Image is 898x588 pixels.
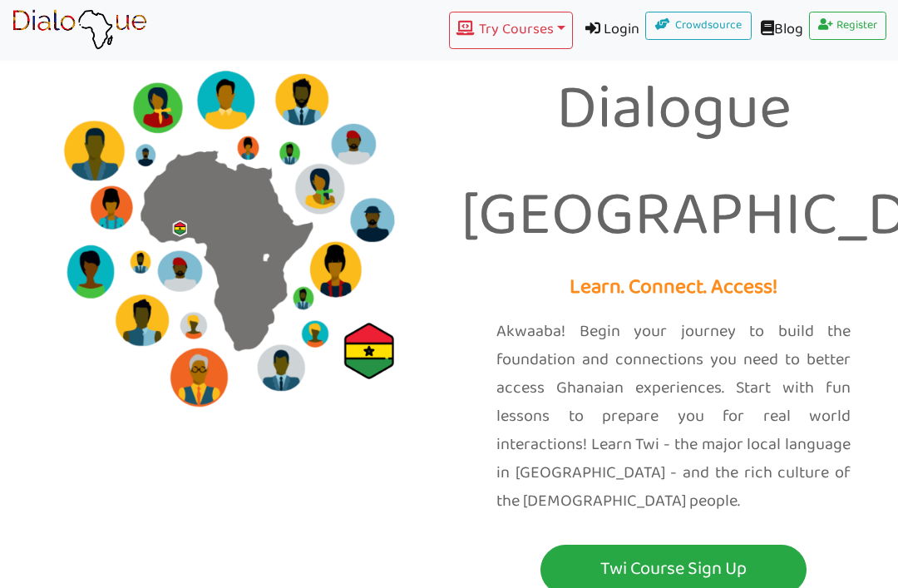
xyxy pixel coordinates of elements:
[752,12,809,49] a: Blog
[461,58,886,270] p: Dialogue [GEOGRAPHIC_DATA]
[573,12,646,49] a: Login
[545,554,802,585] p: Twi Course Sign Up
[645,12,752,40] a: Crowdsource
[809,12,887,40] a: Register
[496,318,851,516] p: Akwaaba! Begin your journey to build the foundation and connections you need to better access Gha...
[449,12,572,49] button: Try Courses
[12,9,147,51] img: learn African language platform app
[461,270,886,306] p: Learn. Connect. Access!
